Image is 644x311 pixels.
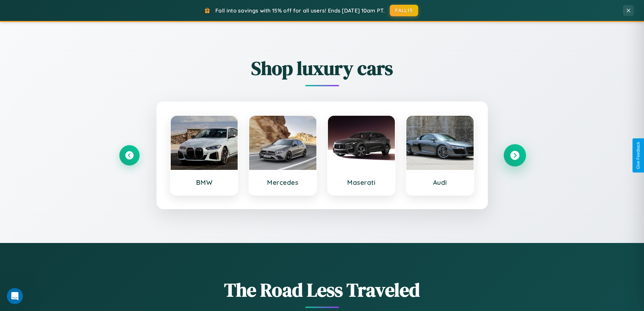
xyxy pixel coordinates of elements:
iframe: Intercom live chat [7,288,23,304]
div: Give Feedback [636,142,641,169]
h3: Maserati [335,178,388,186]
h3: Audi [413,178,467,186]
h2: Shop luxury cars [119,55,525,81]
h3: Mercedes [256,178,310,186]
h1: The Road Less Traveled [119,277,525,303]
h3: BMW [177,178,231,186]
span: Fall into savings with 15% off for all users! Ends [DATE] 10am PT. [215,7,385,14]
button: FALL15 [390,5,418,16]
